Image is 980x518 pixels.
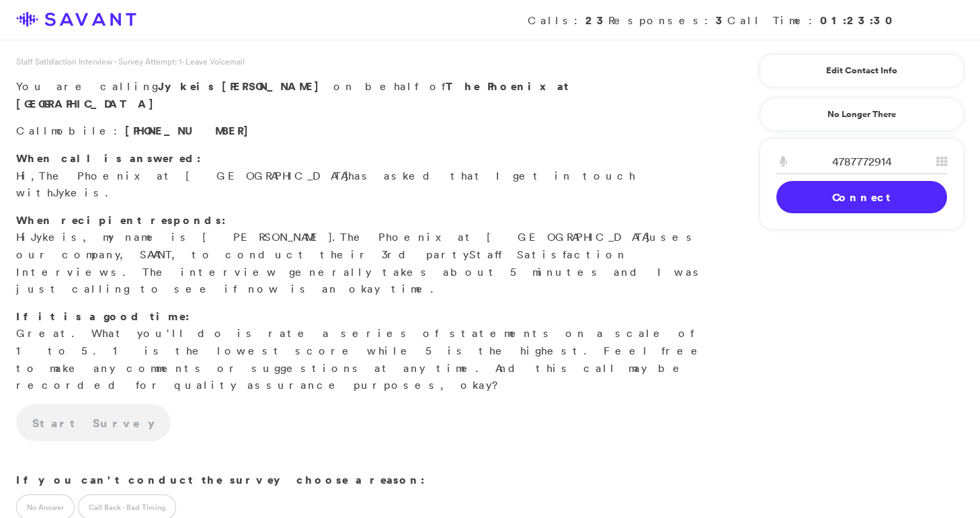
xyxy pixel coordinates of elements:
a: Connect [776,181,947,213]
span: Jykeis [158,79,214,94]
span: The Phoenix at [GEOGRAPHIC_DATA] [340,230,649,244]
p: Great. What you'll do is rate a series of statements on a scale of 1 to 5. 1 is the lowest score ... [16,308,708,394]
span: The Phoenix at [GEOGRAPHIC_DATA] [39,169,348,182]
strong: If it is a good time: [16,309,190,324]
span: [PHONE_NUMBER] [125,123,255,138]
span: Staff Satisfaction Interview - Survey Attempt: 1 - Leave Voicemail [16,56,245,67]
p: Call : [16,122,708,140]
span: Jykeis [53,186,105,199]
strong: The Phoenix at [GEOGRAPHIC_DATA] [16,79,570,111]
strong: When call is answered: [16,151,201,165]
strong: 3 [716,13,727,28]
strong: If you can't conduct the survey choose a reason: [16,472,425,487]
span: Staff Satisfaction Interview [16,248,626,279]
span: [PERSON_NAME] [222,79,326,94]
strong: 01:23:30 [820,13,897,28]
p: Hi , my name is [PERSON_NAME]. uses our company, SAVANT, to conduct their 3rd party s. The interv... [16,212,708,298]
p: Hi, has asked that I get in touch with . [16,150,708,202]
strong: When recipient responds: [16,213,226,227]
a: Start Survey [16,404,171,442]
span: Jykeis [31,230,83,244]
a: No Longer There [760,98,964,131]
span: mobile [51,124,114,137]
strong: 23 [585,13,608,28]
a: Edit Contact Info [776,60,947,81]
p: You are calling on behalf of [16,78,708,112]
